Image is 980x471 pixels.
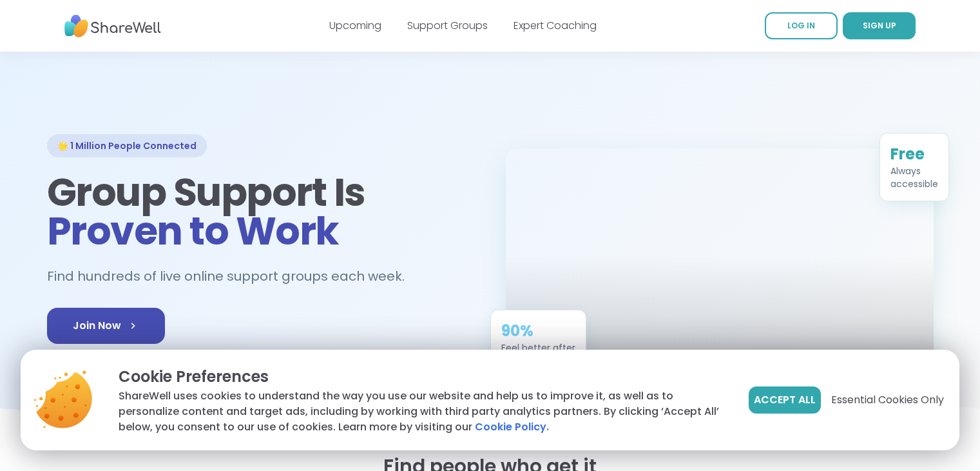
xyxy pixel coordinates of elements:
[119,365,728,388] p: Cookie Preferences
[407,18,488,33] a: Support Groups
[765,12,838,39] a: LOG IN
[501,341,575,367] div: Feel better after just one session
[329,18,381,33] a: Upcoming
[843,12,916,39] a: SIGN UP
[64,8,161,44] img: ShareWell Nav Logo
[787,20,815,31] span: LOG IN
[890,165,938,190] div: Always accessible
[749,386,821,414] button: Accept All
[831,392,944,408] span: Essential Cookies Only
[863,20,896,31] span: SIGN UP
[119,388,728,435] p: ShareWell uses cookies to understand the way you use our website and help us to improve it, as we...
[47,173,475,250] h1: Group Support Is
[47,204,339,258] span: Proven to Work
[47,266,418,287] h2: Find hundreds of live online support groups each week.
[47,308,165,344] a: Join Now
[501,321,575,341] div: 90%
[475,419,549,435] a: Cookie Policy.
[73,318,139,334] span: Join Now
[514,18,597,33] a: Expert Coaching
[754,392,816,408] span: Accept All
[890,144,938,165] div: Free
[47,134,207,157] div: 🌟 1 Million People Connected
